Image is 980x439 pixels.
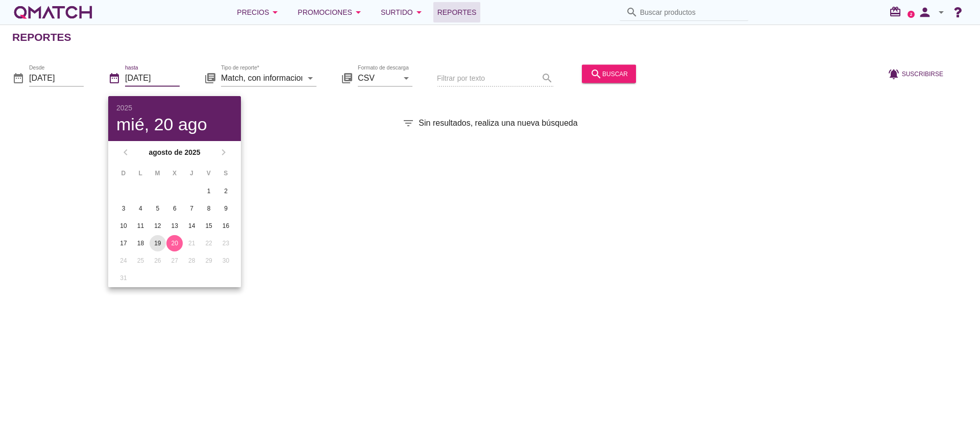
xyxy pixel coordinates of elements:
input: Buscar productos [640,4,742,20]
i: search [626,6,638,18]
button: 4 [132,200,149,217]
span: Sin resultados, realiza una nueva búsqueda [419,117,577,129]
button: 11 [132,218,149,234]
div: 9 [218,204,234,213]
div: 4 [132,204,149,213]
div: 5 [150,204,166,213]
input: Desde [29,70,84,86]
div: 2 [218,187,234,196]
input: Tipo de reporte* [221,70,302,86]
button: 20 [166,235,183,251]
div: Precios [237,6,281,18]
button: 17 [115,235,132,251]
strong: agosto de 2025 [135,147,214,158]
button: 12 [150,218,166,234]
button: 15 [201,218,217,234]
button: Surtido [373,2,433,22]
div: 11 [132,221,149,230]
i: library_books [204,72,216,84]
i: arrow_drop_down [304,72,316,84]
div: Surtido [381,6,425,18]
i: arrow_drop_down [269,6,281,18]
button: 5 [150,200,166,217]
button: 6 [166,200,183,217]
i: arrow_drop_down [413,6,425,18]
span: Suscribirse [902,69,943,78]
i: person [915,5,935,19]
button: 3 [115,200,132,217]
div: 3 [115,204,132,213]
th: S [218,165,234,182]
div: 7 [184,204,200,213]
button: 8 [201,200,217,217]
div: 8 [201,204,217,213]
div: 10 [115,221,132,230]
i: filter_list [402,117,414,129]
th: J [184,165,200,182]
div: 18 [132,239,149,248]
a: 2 [908,11,915,18]
div: 15 [201,221,217,230]
i: arrow_drop_down [935,6,947,18]
button: 18 [132,235,149,251]
button: Promociones [289,2,373,22]
i: arrow_drop_down [400,72,412,84]
th: M [150,165,165,182]
text: 2 [910,12,913,16]
button: 16 [218,218,234,234]
button: 1 [201,183,217,199]
div: 6 [166,204,183,213]
th: L [132,165,148,182]
h2: Reportes [12,29,71,45]
i: date_range [108,72,120,84]
div: 20 [166,239,183,248]
button: buscar [582,64,636,83]
i: search [590,67,602,80]
div: 16 [218,221,234,230]
button: 19 [150,235,166,251]
button: 7 [184,200,200,217]
div: Promociones [298,6,364,18]
div: 19 [150,239,166,248]
button: 2 [218,183,234,199]
i: library_books [341,72,353,84]
div: buscar [590,67,628,80]
div: 12 [150,221,166,230]
div: 2025 [116,104,233,111]
div: 17 [115,239,132,248]
span: Reportes [437,6,477,18]
th: X [166,165,182,182]
div: 13 [166,221,183,230]
input: Formato de descarga [358,70,398,86]
button: Precios [229,2,289,22]
button: 13 [166,218,183,234]
a: white-qmatch-logo [12,2,94,22]
th: V [201,165,216,182]
div: 1 [201,187,217,196]
th: D [115,165,131,182]
i: redeem [889,6,905,18]
button: Suscribirse [879,64,951,83]
a: Reportes [433,2,481,22]
i: date_range [12,72,24,84]
div: 14 [184,221,200,230]
i: arrow_drop_down [352,6,364,18]
input: hasta [125,70,180,86]
button: 10 [115,218,132,234]
button: 14 [184,218,200,234]
div: mié, 20 ago [116,115,233,133]
button: 9 [218,200,234,217]
i: notifications_active [888,67,902,80]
